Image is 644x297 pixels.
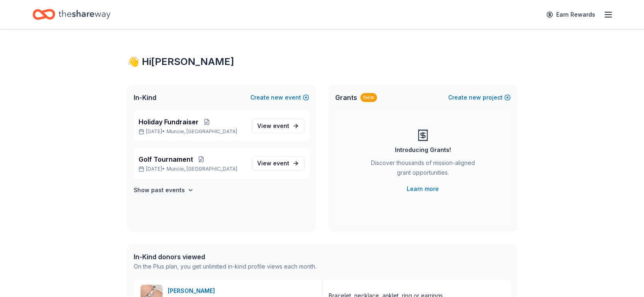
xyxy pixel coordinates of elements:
[252,156,304,171] a: View event
[167,166,237,172] span: Muncie, [GEOGRAPHIC_DATA]
[273,160,289,167] span: event
[257,158,289,168] span: View
[134,252,317,262] div: In-Kind donors viewed
[139,166,245,172] p: [DATE] •
[139,154,193,164] span: Golf Tournament
[250,93,309,102] button: Createnewevent
[469,93,481,102] span: new
[395,145,451,155] div: Introducing Grants!
[167,128,237,135] span: Muncie, [GEOGRAPHIC_DATA]
[134,185,194,195] button: Show past events
[368,158,478,181] div: Discover thousands of mission-aligned grant opportunities.
[542,7,600,22] a: Earn Rewards
[407,184,439,194] a: Learn more
[252,119,304,133] a: View event
[448,93,511,102] button: Createnewproject
[168,286,218,296] div: [PERSON_NAME]
[139,128,245,135] p: [DATE] •
[127,55,517,68] div: 👋 Hi [PERSON_NAME]
[360,93,377,102] div: New
[134,93,156,102] span: In-Kind
[273,122,289,129] span: event
[139,117,199,127] span: Holiday Fundraiser
[134,185,185,195] h4: Show past events
[271,93,283,102] span: new
[335,93,357,102] span: Grants
[257,121,289,131] span: View
[33,5,111,24] a: Home
[134,262,317,271] div: On the Plus plan, you get unlimited in-kind profile views each month.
